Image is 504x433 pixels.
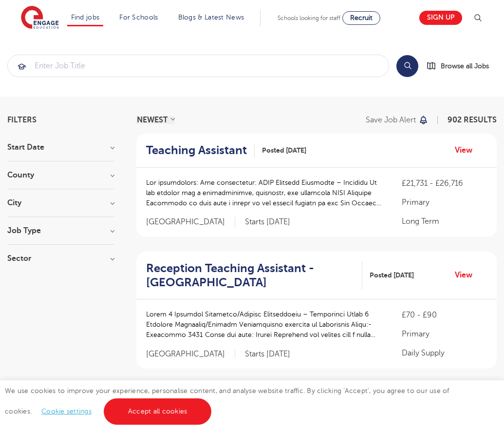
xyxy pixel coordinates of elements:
span: Filters [7,116,37,124]
span: Schools looking for staff [278,15,340,21]
img: Engage Education [21,6,59,30]
a: Sign up [419,11,462,25]
a: Accept all cookies [104,398,212,425]
p: £21,731 - £26,716 [402,177,487,189]
a: Recruit [342,11,380,25]
h3: Job Type [7,227,114,235]
a: For Schools [119,14,158,21]
div: Submit [7,55,389,77]
span: Posted [DATE] [262,145,306,156]
p: Lorem 4 Ipsumdol Sitametco/Adipisc Elitseddoeiu – Temporinci Utlab 6 Etdolore Magnaaliq/Enimadm V... [146,309,382,340]
a: View [455,269,480,281]
h3: Start Date [7,143,114,151]
span: We use cookies to improve your experience, personalise content, and analyse website traffic. By c... [5,387,449,415]
span: [GEOGRAPHIC_DATA] [146,217,235,227]
a: Browse all Jobs [426,60,497,72]
input: Submit [8,55,389,77]
p: £70 - £90 [402,309,487,321]
p: Starts [DATE] [245,349,290,359]
p: Lor ipsumdolors: Ame consectetur: ADIP Elitsedd Eiusmodte – Incididu Ut lab etdolor mag a enimadm... [146,177,382,208]
h2: Teaching Assistant [146,143,247,157]
h3: County [7,171,114,179]
span: [GEOGRAPHIC_DATA] [146,349,235,359]
a: Reception Teaching Assistant - [GEOGRAPHIC_DATA] [146,261,362,290]
p: Daily Supply [402,347,487,359]
span: Posted [DATE] [370,270,414,280]
span: Browse all Jobs [441,60,489,72]
p: Starts [DATE] [245,217,290,227]
a: Cookie settings [41,408,92,415]
button: Search [396,55,418,77]
p: Long Term [402,216,487,227]
p: Primary [402,328,487,340]
span: Recruit [350,14,373,21]
h2: Reception Teaching Assistant - [GEOGRAPHIC_DATA] [146,261,355,290]
button: Save job alert [366,116,429,124]
a: Blogs & Latest News [178,14,244,21]
a: View [455,144,480,157]
a: Teaching Assistant [146,143,255,157]
h3: Sector [7,255,114,262]
h3: City [7,199,114,207]
p: Primary [402,197,487,208]
a: Find jobs [71,14,100,21]
p: Save job alert [366,116,416,124]
span: 902 RESULTS [448,116,497,124]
